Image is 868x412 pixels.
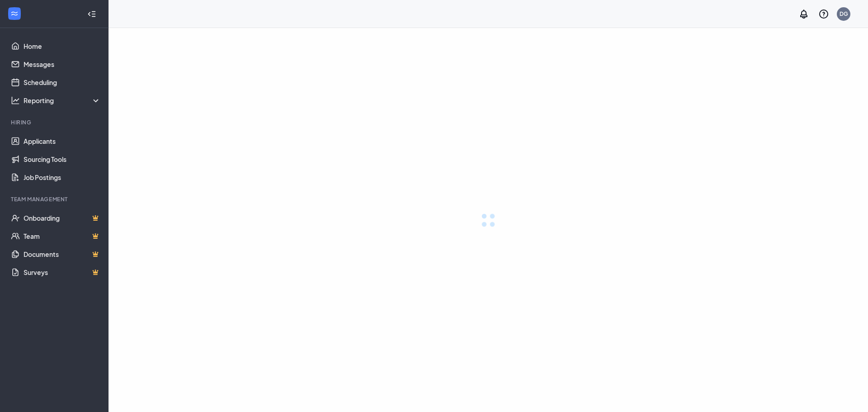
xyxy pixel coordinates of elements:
[24,150,101,168] a: Sourcing Tools
[24,209,101,227] a: OnboardingCrown
[798,9,809,19] svg: Notifications
[24,55,101,73] a: Messages
[11,195,99,203] div: Team Management
[840,10,848,18] div: DG
[87,9,96,19] svg: Collapse
[24,37,101,55] a: Home
[11,118,99,126] div: Hiring
[24,96,101,105] div: Reporting
[24,263,101,281] a: SurveysCrown
[24,245,101,263] a: DocumentsCrown
[24,227,101,245] a: TeamCrown
[24,132,101,150] a: Applicants
[818,9,829,19] svg: QuestionInfo
[24,73,101,91] a: Scheduling
[24,168,101,186] a: Job Postings
[10,9,19,18] svg: WorkstreamLogo
[11,96,20,105] svg: Analysis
